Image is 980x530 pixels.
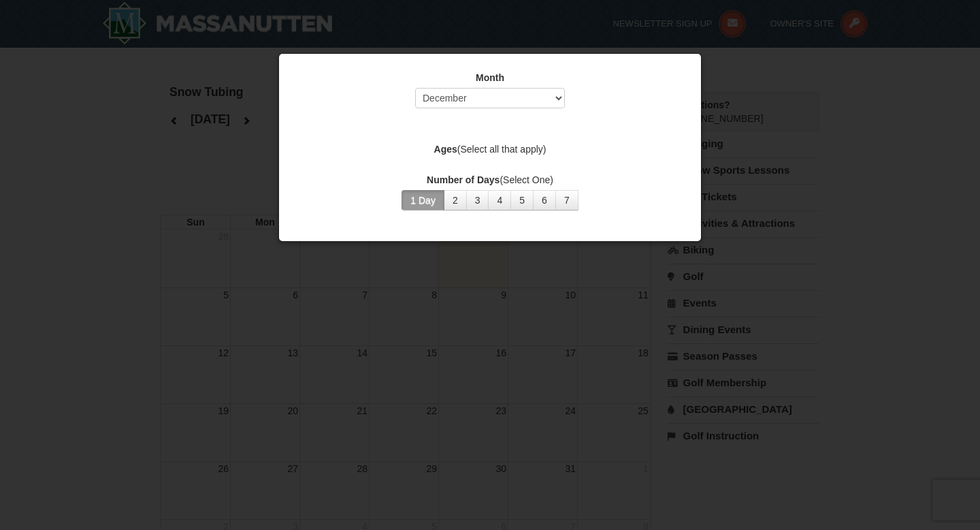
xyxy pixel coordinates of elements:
button: 4 [488,190,511,211]
strong: Month [476,72,504,83]
button: 1 Day [402,190,444,211]
button: 3 [466,190,489,211]
button: 2 [444,190,467,211]
strong: Ages [434,144,457,155]
label: (Select all that apply) [296,142,684,156]
label: (Select One) [296,173,684,187]
button: 7 [555,190,578,211]
button: 6 [533,190,556,211]
button: 5 [510,190,534,211]
strong: Number of Days [427,174,500,185]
